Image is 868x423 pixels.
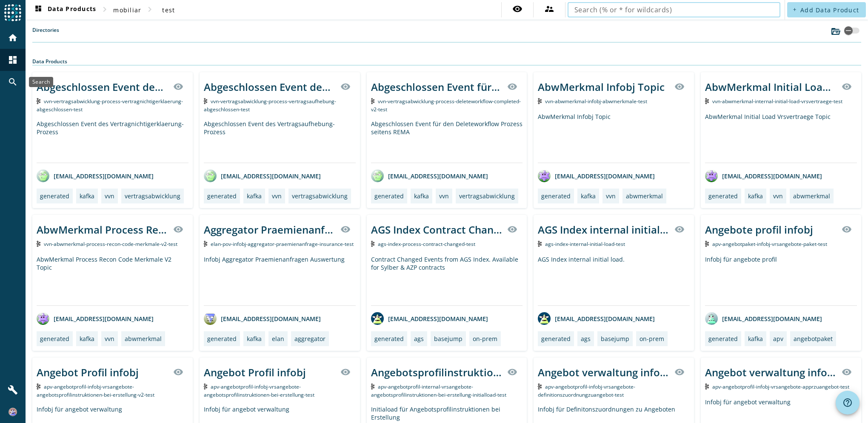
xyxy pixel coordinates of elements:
div: Angebot verwaltung infobj [538,365,669,379]
img: Kafka Topic: vvn-abwmerkmal-process-recon-code-merkmale-v2-test [37,241,40,247]
span: Kafka Topic: vvn-vertragsabwicklung-process-deleteworkflow-completed-v2-test [371,98,521,113]
mat-icon: visibility [173,224,183,234]
div: Aggregator Praemienanfrage Infobj [204,223,335,237]
mat-icon: visibility [507,82,517,92]
div: kafka [247,192,262,200]
div: [EMAIL_ADDRESS][DOMAIN_NAME] [705,169,822,182]
div: generated [541,335,571,343]
span: Kafka Topic: apv-angebotpaket-infobj-vrsangebote-paket-test [712,240,827,248]
span: mobiliar [113,6,141,14]
span: Kafka Topic: ags-index-process-contract-changed-test [378,240,475,248]
img: spoud-logo.svg [4,4,21,21]
mat-icon: home [8,33,18,43]
div: generated [207,192,237,200]
div: kafka [247,335,262,343]
div: vvn [606,192,616,200]
img: Kafka Topic: apv-angebotprofil-infobj-vrsangebote-angebotsprofilinstruktionen-bei-erstellung-v2-test [37,384,40,389]
div: Abgeschlossen Event des Vertragnichtigerklaerung-Prozess [37,120,188,163]
img: avatar [371,169,384,182]
mat-icon: visibility [507,367,517,377]
span: Kafka Topic: elan-pov-infobj-aggregator-praemienanfrage-insurance-test [211,240,354,248]
img: Kafka Topic: vvn-vertragsabwicklung-process-vertragnichtigerklaerung-abgeschlossen-test [37,98,40,104]
div: elan [272,335,284,343]
div: Infobj für angebote profil [705,255,857,305]
div: apv [773,335,783,343]
div: [EMAIL_ADDRESS][DOMAIN_NAME] [37,312,154,325]
div: AbwMerkmal Process Recon Code Merkmale V2 Topic [37,255,188,305]
mat-icon: dashboard [8,55,18,65]
mat-icon: visibility [340,82,351,92]
div: basejump [601,335,629,343]
span: test [162,6,175,14]
span: Kafka Topic: vvn-abwmerkmal-internal-initial-load-vrsvertraege-test [712,98,842,105]
img: avatar [37,312,49,325]
div: generated [708,335,738,343]
img: Kafka Topic: elan-pov-infobj-aggregator-praemienanfrage-insurance-test [204,241,208,247]
mat-icon: build [8,385,18,395]
div: vvn [105,335,114,343]
div: generated [708,192,738,200]
div: [EMAIL_ADDRESS][DOMAIN_NAME] [204,312,321,325]
span: Kafka Topic: vvn-vertragsabwicklung-process-vertragnichtigerklaerung-abgeschlossen-test [37,98,183,113]
img: Kafka Topic: apv-angebotprofil-internal-vrsangebote-angebotsprofilinstruktionen-bei-erstellung-in... [371,384,375,389]
div: kafka [748,192,763,200]
div: abwmerkmal [793,192,830,200]
mat-icon: visibility [173,82,183,92]
div: Abgeschlossen Event für den Deleteworkflow Prozess seitens REMA [371,80,503,94]
mat-icon: visibility [507,224,517,234]
mat-icon: chevron_right [100,4,110,14]
div: ags [581,335,591,343]
button: Add Data Product [787,2,866,17]
span: Kafka Topic: apv-angebotprofil-infobj-vrsangebote-angebotsprofilinstruktionen-bei-erstellung-test [204,383,314,398]
img: Kafka Topic: apv-angebotprofil-infobj-vrsangebote-angebotsprofilinstruktionen-bei-erstellung-test [204,384,208,389]
mat-icon: help_outline [842,398,853,408]
div: Contract Changed Events from AGS Index. Available for Sylber & AZP contracts [371,255,523,305]
div: kafka [80,335,94,343]
img: avatar [538,169,551,182]
img: avatar [371,312,384,325]
div: Abgeschlossen Event des Vertragsaufhebung-Prozess [204,80,335,94]
img: avatar [204,169,217,182]
div: AbwMerkmal Initial Load Vrsvertraege Topic [705,80,837,94]
mat-icon: visibility [842,367,852,377]
div: Angebot verwaltung infobj [705,365,837,379]
img: Kafka Topic: vvn-vertragsabwicklung-process-deleteworkflow-completed-v2-test [371,98,375,104]
img: avatar [705,169,718,182]
div: [EMAIL_ADDRESS][DOMAIN_NAME] [371,169,488,182]
div: aggregator [294,335,325,343]
mat-icon: visibility [674,224,685,234]
span: Kafka Topic: ags-index-internal-initial-load-test [545,240,625,248]
img: avatar [538,312,551,325]
div: Data Products [32,58,861,65]
div: kafka [581,192,596,200]
img: Kafka Topic: ags-index-internal-initial-load-test [538,241,542,247]
div: Angebot Profil infobj [37,365,139,379]
div: [EMAIL_ADDRESS][DOMAIN_NAME] [204,169,321,182]
div: AbwMerkmal Infobj Topic [538,113,690,163]
div: Angebot Profil infobj [204,365,306,379]
div: abwmerkmal [626,192,663,200]
mat-icon: supervisor_account [544,4,554,14]
div: [EMAIL_ADDRESS][DOMAIN_NAME] [538,169,655,182]
span: Kafka Topic: apv-angebotprofil-internal-vrsangebote-angebotsprofilinstruktionen-bei-erstellung-in... [371,383,506,398]
mat-icon: add [792,7,797,12]
div: vvn [105,192,114,200]
span: Kafka Topic: vvn-abwmerkmal-infobj-abwmerkmale-test [545,98,647,105]
div: [EMAIL_ADDRESS][DOMAIN_NAME] [371,312,488,325]
div: AGS Index internal initial load. [538,255,690,305]
span: Data Products [33,5,96,15]
button: mobiliar [110,2,145,17]
div: angebotpaket [794,335,833,343]
div: AbwMerkmal Initial Load Vrsvertraege Topic [705,113,857,163]
div: on-prem [640,335,664,343]
div: kafka [80,192,94,200]
div: Abgeschlossen Event für den Deleteworkflow Prozess seitens REMA [371,120,523,163]
label: Directories [32,26,59,42]
mat-icon: visibility [340,224,351,234]
img: Kafka Topic: vvn-vertragsabwicklung-process-vertragsaufhebung-abgeschlossen-test [204,98,208,104]
div: AGS Index internal initial load [538,223,669,237]
span: Kafka Topic: vvn-vertragsabwicklung-process-vertragsaufhebung-abgeschlossen-test [204,98,337,113]
div: vvn [272,192,282,200]
div: vertragsabwicklung [125,192,180,200]
div: generated [374,192,404,200]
